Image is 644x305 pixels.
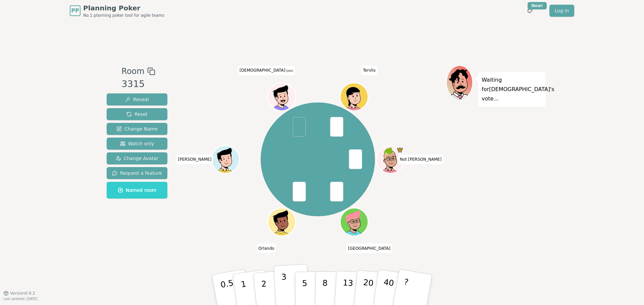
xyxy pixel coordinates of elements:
[125,96,149,103] span: Reveal
[269,84,295,110] button: Click to change your avatar
[482,75,542,103] p: Waiting for [DEMOGRAPHIC_DATA] 's vote...
[107,167,167,179] button: Request a feature
[398,155,443,164] span: Click to change your name
[396,146,404,153] span: Not Shaun is the host
[107,93,167,105] button: Reveal
[118,187,156,194] span: Named room
[524,5,536,17] button: New!
[238,66,295,75] span: Click to change your name
[10,291,35,296] span: Version 0.9.2
[83,3,164,13] span: Planning Poker
[285,69,293,72] span: (you)
[116,126,158,132] span: Change Name
[83,13,164,18] span: No.1 planning poker tool for agile teams
[528,2,547,9] div: New!
[120,140,154,147] span: Watch only
[107,182,167,199] button: Named room
[70,3,164,18] a: PPPlanning PokerNo.1 planning poker tool for agile teams
[107,108,167,120] button: Reset
[116,155,159,162] span: Change Avatar
[257,243,276,253] span: Click to change your name
[126,111,148,118] span: Reset
[107,152,167,164] button: Change Avatar
[549,5,574,17] a: Log in
[361,66,377,75] span: Click to change your name
[71,7,79,15] span: PP
[346,243,392,253] span: Click to change your name
[3,297,38,301] span: Last updated: [DATE]
[107,123,167,135] button: Change Name
[112,170,162,176] span: Request a feature
[121,65,144,77] span: Room
[121,77,155,91] div: 3315
[176,155,213,164] span: Click to change your name
[107,138,167,150] button: Watch only
[3,291,35,296] button: Version0.9.2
